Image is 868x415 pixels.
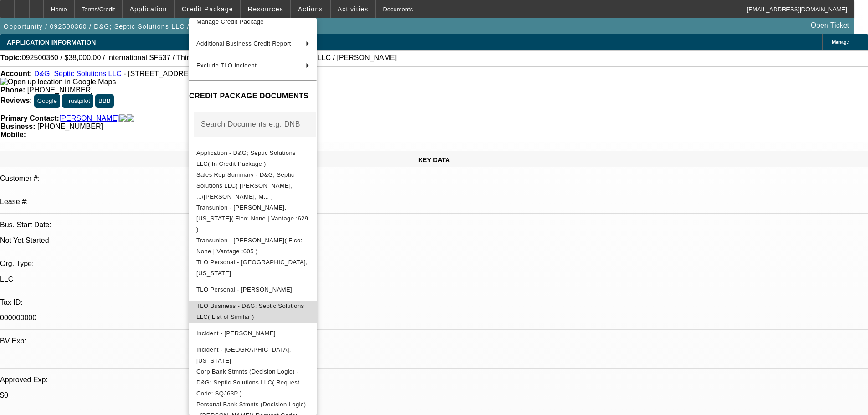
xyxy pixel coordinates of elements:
button: TLO Personal - Kerr, Georgia [189,257,317,279]
button: Incident - Kerr, David [189,323,317,344]
button: Transunion - Kerr, Georgia( Fico: None | Vantage :629 ) [189,202,317,235]
button: Sales Rep Summary - D&G; Septic Solutions LLC( Urbanowski, .../Culligan, M... ) [189,169,317,202]
span: Corp Bank Stmnts (Decision Logic) - D&G; Septic Solutions LLC( Request Code: SQJ63P ) [196,368,299,397]
span: Sales Rep Summary - D&G; Septic Solutions LLC( [PERSON_NAME], .../[PERSON_NAME], M... ) [196,171,294,200]
span: Incident - [GEOGRAPHIC_DATA], [US_STATE] [196,346,291,364]
h4: CREDIT PACKAGE DOCUMENTS [189,91,317,102]
span: Transunion - [PERSON_NAME]( Fico: None | Vantage :605 ) [196,237,303,255]
button: TLO Personal - Kerr, David [189,279,317,301]
button: Application - D&G; Septic Solutions LLC( In Credit Package ) [189,148,317,169]
span: Exclude TLO Incident [196,62,257,69]
span: Manage Credit Package [196,18,264,25]
span: Incident - [PERSON_NAME] [196,330,276,337]
span: TLO Personal - [GEOGRAPHIC_DATA], [US_STATE] [196,259,308,277]
span: TLO Personal - [PERSON_NAME] [196,286,292,293]
button: Transunion - Kerr, David( Fico: None | Vantage :605 ) [189,235,317,257]
button: TLO Business - D&G; Septic Solutions LLC( List of Similar ) [189,301,317,323]
button: Incident - Kerr, Georgia [189,344,317,366]
button: Corp Bank Stmnts (Decision Logic) - D&G; Septic Solutions LLC( Request Code: SQJ63P ) [189,366,317,399]
span: Transunion - [PERSON_NAME], [US_STATE]( Fico: None | Vantage :629 ) [196,204,308,233]
span: Application - D&G; Septic Solutions LLC( In Credit Package ) [196,149,296,167]
span: Additional Business Credit Report [196,40,291,47]
span: TLO Business - D&G; Septic Solutions LLC( List of Similar ) [196,302,304,320]
mat-label: Search Documents e.g. DNB [201,120,300,128]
